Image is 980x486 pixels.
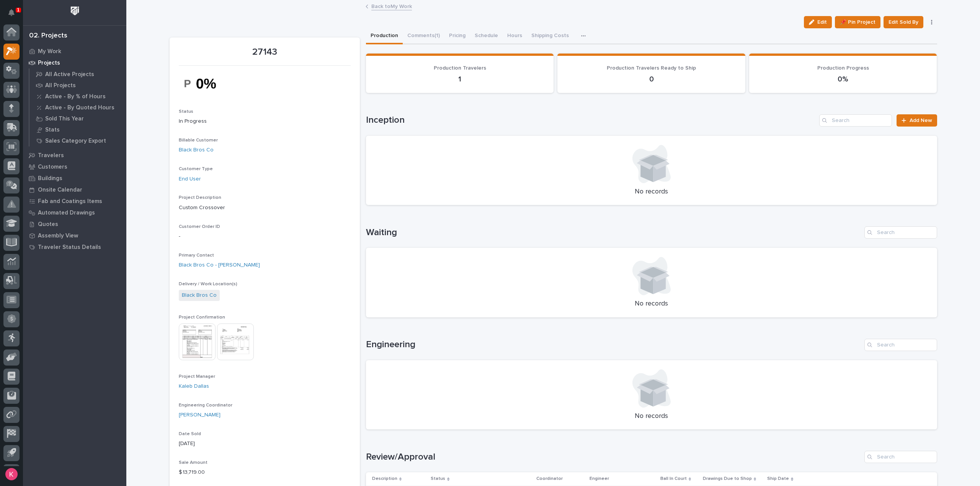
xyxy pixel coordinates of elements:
a: Buildings [23,172,126,184]
a: Stats [29,124,126,135]
button: Shipping Costs [527,28,573,44]
input: Search [864,339,937,351]
p: Onsite Calendar [38,187,82,193]
h1: Review/Approval [366,452,861,463]
p: My Work [38,48,61,55]
p: Buildings [38,175,62,182]
a: Black Bros Co - [PERSON_NAME] [179,261,260,269]
p: [DATE] [179,440,351,448]
p: In Progress [179,117,351,125]
p: No records [375,188,928,196]
input: Search [864,451,937,463]
h1: Inception [366,115,817,126]
p: Ship Date [767,475,789,483]
p: Quotes [38,221,58,228]
span: 📌 Pin Project [840,18,875,27]
button: Edit [804,16,832,28]
a: Customers [23,161,126,172]
p: Traveler Status Details [38,244,101,251]
p: Custom Crossover [179,204,351,212]
p: Ball In Court [660,475,687,483]
p: All Active Projects [45,71,94,78]
a: Quotes [23,218,126,230]
p: Status [431,475,445,483]
span: Project Manager [179,374,215,379]
p: Engineer [590,475,609,483]
p: Active - By Quoted Hours [45,104,114,111]
a: Active - By Quoted Hours [29,102,126,113]
p: Description [372,475,397,483]
span: Production Travelers [434,65,486,71]
div: 02. Projects [29,32,67,40]
a: Travelers [23,150,126,161]
a: Fab and Coatings Items [23,195,126,207]
span: Edit [817,19,827,26]
p: $ 13,719.00 [179,468,351,476]
span: Project Description [179,195,221,200]
p: Fab and Coatings Items [38,198,102,205]
span: Billable Customer [179,138,218,143]
img: Workspace Logo [68,4,82,18]
a: Active - By % of Hours [29,91,126,102]
a: Back toMy Work [371,2,412,10]
button: users-avatar [3,466,20,482]
p: 0 [567,75,736,84]
a: All Active Projects [29,69,126,80]
a: Sales Category Export [29,135,126,146]
p: No records [375,300,928,308]
span: Sale Amount [179,460,207,465]
p: Sold This Year [45,115,84,122]
p: Customers [38,164,67,171]
button: Comments (1) [403,28,444,44]
p: 1 [375,75,545,84]
span: Date Sold [179,432,201,436]
span: Customer Order ID [179,224,220,229]
button: Pricing [444,28,470,44]
span: Add New [910,118,932,123]
span: Customer Type [179,167,213,171]
p: Active - By % of Hours [45,93,106,100]
input: Search [819,114,892,127]
a: Black Bros Co [182,291,217,299]
a: End User [179,175,201,183]
p: Drawings Due to Shop [703,475,752,483]
button: Edit Sold By [884,16,923,28]
a: Projects [23,57,126,68]
button: Schedule [470,28,503,44]
p: 0% [758,75,928,84]
p: Sales Category Export [45,138,106,145]
a: Add New [897,114,937,127]
p: Stats [45,127,60,133]
span: Delivery / Work Location(s) [179,282,237,286]
p: Assembly View [38,232,78,239]
span: Status [179,109,193,114]
p: Travelers [38,152,64,159]
h1: Waiting [366,227,861,238]
input: Search [864,226,937,239]
a: Traveler Status Details [23,241,126,253]
a: Kaleb Dallas [179,382,209,390]
button: 📌 Pin Project [835,16,880,28]
p: - [179,232,351,241]
a: Automated Drawings [23,207,126,218]
p: No records [375,412,928,421]
a: My Work [23,46,126,57]
p: 27143 [179,47,351,58]
p: Automated Drawings [38,210,95,216]
img: 3cDitfHs3BJQVLExEr32yp_L-1fakPDLLoJYW2qOKX4 [179,70,236,97]
button: Notifications [3,5,20,21]
span: Production Progress [817,65,869,71]
p: 1 [17,7,20,13]
p: Projects [38,60,60,67]
span: Engineering Coordinator [179,403,232,408]
div: Notifications1 [10,9,20,21]
span: Production Travelers Ready to Ship [607,65,696,71]
a: Assembly View [23,230,126,241]
a: Sold This Year [29,113,126,124]
a: Onsite Calendar [23,184,126,195]
a: Black Bros Co [179,146,214,154]
span: Primary Contact [179,253,214,258]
